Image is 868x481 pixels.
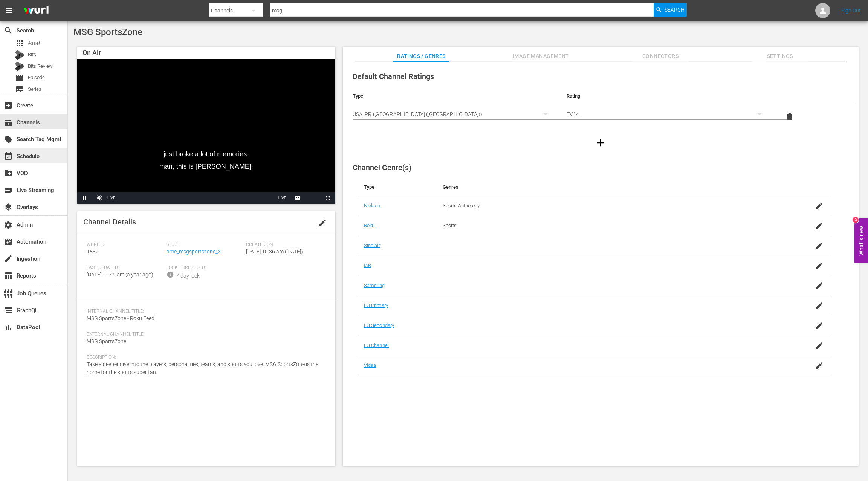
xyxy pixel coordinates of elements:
span: Settings [752,52,808,61]
span: Job Queues [4,289,13,298]
span: info [167,271,174,278]
span: Bits Review [28,63,53,70]
a: amc_msgsportszone_3 [167,249,221,255]
span: GraphQL [4,306,13,315]
span: Overlays [4,203,13,212]
button: Unmute [92,192,107,204]
span: Internal Channel Title: [87,308,322,315]
span: MSG SportsZone - Roku Feed [87,315,154,321]
span: Series [28,86,41,93]
span: [DATE] 10:36 am ([DATE]) [246,249,303,255]
button: Search [654,3,687,17]
span: LIVE [278,196,287,200]
a: Vidaa [364,362,376,368]
a: LG Channel [364,342,389,348]
div: LIVE [107,192,116,204]
button: edit [313,214,332,232]
th: Type [347,87,561,105]
th: Rating [561,87,775,105]
a: LG Secondary [364,322,394,328]
div: Bits [15,50,24,60]
span: Wurl ID: [87,242,163,248]
span: Search [665,3,685,17]
a: Sign Out [841,8,861,14]
a: Sinclair [364,243,380,248]
span: Admin [4,220,13,229]
span: Asset [15,39,24,48]
span: DataPool [4,323,13,332]
button: Captions [290,192,305,204]
span: Connectors [632,52,689,61]
span: VOD [4,169,13,178]
div: Video Player [77,59,335,204]
img: ans4CAIJ8jUAAAAAAAAAAAAAAAAAAAAAAAAgQb4GAAAAAAAAAAAAAAAAAAAAAAAAJMjXAAAAAAAAAAAAAAAAAAAAAAAAgAT5G... [18,2,54,20]
span: Create [4,101,13,110]
a: LG Primary [364,302,388,308]
span: Bits [28,51,36,58]
a: Samsung [364,282,385,288]
span: Created On: [246,242,322,248]
span: Last Updated: [87,265,163,271]
a: Roku [364,223,375,228]
span: Search [4,26,13,35]
th: Genres [437,178,778,196]
button: Open Feedback Widget [854,218,868,263]
span: Ratings / Genres [393,52,449,61]
th: Type [358,178,437,196]
span: Automation [4,237,13,246]
a: Nielsen [364,203,381,208]
div: USA_PR ([GEOGRAPHIC_DATA] ([GEOGRAPHIC_DATA])) [353,104,555,125]
button: Picture-in-Picture [305,192,320,204]
span: Image Management [513,52,569,61]
button: Seek to live, currently playing live [275,192,290,204]
button: Pause [77,192,92,204]
span: edit [318,218,327,228]
span: Episode [28,74,45,81]
span: Ingestion [4,254,13,263]
span: Channel Details [83,217,136,226]
div: 7-day lock [176,272,200,280]
span: menu [5,6,14,15]
span: MSG SportsZone [87,338,126,344]
span: Live Streaming [4,186,13,195]
button: Fullscreen [320,192,335,204]
span: Schedule [4,152,13,161]
span: Lock Threshold: [167,265,243,271]
span: 1582 [87,249,99,255]
span: Episode [15,73,24,82]
span: External Channel Title: [87,331,322,337]
div: TV14 [567,104,769,125]
div: Bits Review [15,62,24,71]
span: Default Channel Ratings [353,72,434,81]
a: IAB [364,263,371,268]
span: Search Tag Mgmt [4,135,13,144]
span: Channels [4,118,13,127]
table: simple table [347,87,855,128]
span: Reports [4,271,13,280]
span: Description: [87,354,322,360]
span: Take a deeper dive into the players, personalities, teams, and sports you love. MSG SportsZone is... [87,361,318,375]
span: Series [15,85,24,94]
span: Channel Genre(s) [353,163,411,172]
div: 3 [853,217,859,223]
span: delete [785,112,794,121]
span: Asset [28,40,40,47]
span: Slug: [167,242,243,248]
button: delete [781,108,799,126]
span: MSG SportsZone [73,27,142,37]
span: On Air [83,49,101,56]
span: [DATE] 11:46 am (a year ago) [87,272,153,278]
